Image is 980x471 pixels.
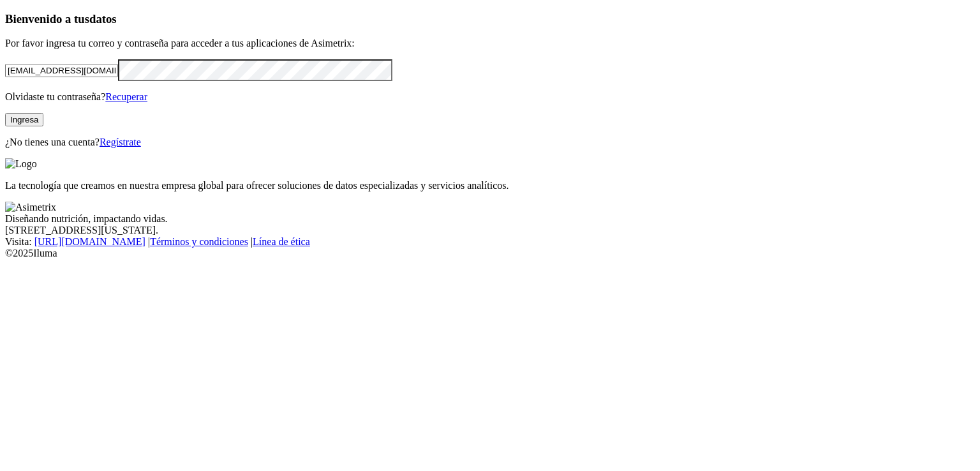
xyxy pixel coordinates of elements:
[5,113,43,126] button: Ingresa
[5,236,975,248] div: Visita : | |
[5,91,975,103] p: Olvidaste tu contraseña?
[5,12,975,26] h3: Bienvenido a tus
[34,236,145,247] a: [URL][DOMAIN_NAME]
[5,225,975,236] div: [STREET_ADDRESS][US_STATE].
[5,180,975,191] p: La tecnología que creamos en nuestra empresa global para ofrecer soluciones de datos especializad...
[105,91,147,102] a: Recuperar
[5,38,975,49] p: Por favor ingresa tu correo y contraseña para acceder a tus aplicaciones de Asimetrix:
[5,137,975,148] p: ¿No tienes una cuenta?
[100,137,141,147] a: Regístrate
[150,236,248,247] a: Términos y condiciones
[253,236,310,247] a: Línea de ética
[5,64,118,77] input: Tu correo
[5,248,975,259] div: © 2025 Iluma
[5,158,37,170] img: Logo
[89,12,117,26] span: datos
[5,202,56,213] img: Asimetrix
[5,213,975,225] div: Diseñando nutrición, impactando vidas.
